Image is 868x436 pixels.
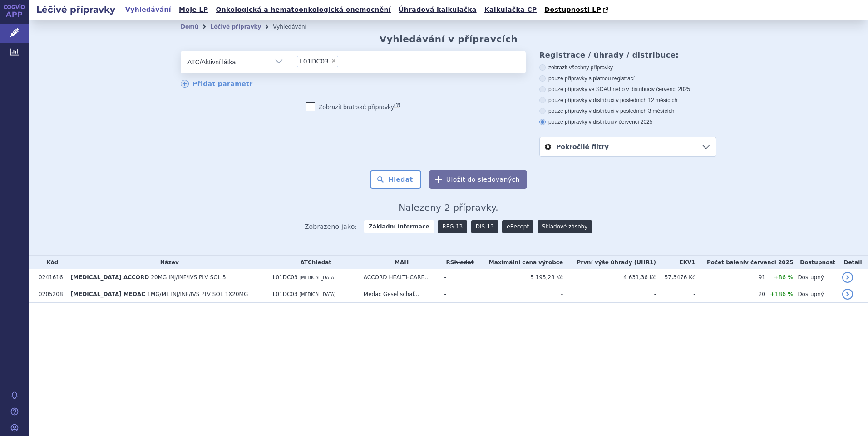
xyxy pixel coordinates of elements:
[838,256,868,269] th: Detail
[454,259,473,266] del: hledat
[842,289,853,300] a: detail
[71,274,149,281] span: [MEDICAL_DATA] ACCORD
[440,269,476,286] td: -
[34,286,66,303] td: 0205208
[359,286,440,303] td: Medac Gesellschaf...
[656,256,695,269] th: EKV1
[539,107,716,115] label: pouze přípravky v distribuci v posledních 3 měsících
[542,4,613,16] a: Dostupnosti LP
[563,256,656,269] th: První výše úhrady (UHR1)
[299,275,335,280] span: [MEDICAL_DATA]
[123,4,174,16] a: Vyhledávání
[359,256,440,269] th: MAH
[544,6,601,13] span: Dostupnosti LP
[793,286,838,303] td: Dostupný
[181,24,198,30] a: Domů
[273,274,298,281] span: L01DC03
[563,286,656,303] td: -
[652,86,690,92] span: v červenci 2025
[539,51,716,59] h3: Registrace / úhrady / distribuce:
[399,202,498,213] span: Nalezeny 2 přípravky.
[563,269,656,286] td: 4 631,36 Kč
[151,274,226,281] span: 20MG INJ/INF/IVS PLV SOL 5
[695,269,765,286] td: 91
[842,272,853,283] a: detail
[34,269,66,286] td: 0241616
[471,220,498,233] a: DIS-13
[213,4,394,16] a: Onkologická a hematoonkologická onemocnění
[34,256,66,269] th: Kód
[305,220,357,233] span: Zobrazeno jako:
[306,102,401,111] label: Zobrazit bratrské přípravky
[476,286,563,303] td: -
[300,58,329,64] span: L01DC03
[656,286,695,303] td: -
[380,34,518,44] h2: Vyhledávání v přípravcích
[268,256,359,269] th: ATC
[359,269,440,286] td: ACCORD HEALTHCARE...
[745,259,793,266] span: v červenci 2025
[273,20,318,34] li: Vyhledávání
[341,55,346,67] input: L01DC03
[438,220,467,233] a: REG-13
[695,286,765,303] td: 20
[774,274,793,281] span: +86 %
[476,256,563,269] th: Maximální cena výrobce
[539,97,716,104] label: pouze přípravky v distribuci v posledních 12 měsících
[364,220,434,233] strong: Základní informace
[71,291,146,297] span: [MEDICAL_DATA] MEDAC
[538,220,592,233] a: Skladové zásoby
[273,291,298,297] span: L01DC03
[476,269,563,286] td: 5 195,28 Kč
[539,75,716,82] label: pouze přípravky s platnou registrací
[793,269,838,286] td: Dostupný
[793,256,838,269] th: Dostupnost
[614,119,652,125] span: v červenci 2025
[454,259,473,266] a: vyhledávání neobsahuje žádnou platnou referenční skupinu
[370,170,421,189] button: Hledat
[502,220,533,233] a: eRecept
[540,137,716,156] a: Pokročilé filtry
[770,291,793,297] span: +186 %
[396,4,479,16] a: Úhradová kalkulačka
[482,4,540,16] a: Kalkulačka CP
[440,286,476,303] td: -
[539,64,716,71] label: zobrazit všechny přípravky
[66,256,268,269] th: Název
[539,86,716,93] label: pouze přípravky ve SCAU nebo v distribuci
[539,118,716,126] label: pouze přípravky v distribuci
[181,80,253,88] a: Přidat parametr
[312,259,331,266] a: hledat
[429,170,527,189] button: Uložit do sledovaných
[147,291,248,297] span: 1MG/ML INJ/INF/IVS PLV SOL 1X20MG
[440,256,476,269] th: RS
[695,256,794,269] th: Počet balení
[176,4,211,16] a: Moje LP
[656,269,695,286] td: 57,3476 Kč
[394,102,400,108] abbr: (?)
[331,58,336,63] span: ×
[299,292,335,297] span: [MEDICAL_DATA]
[210,24,261,30] a: Léčivé přípravky
[29,3,123,16] h2: Léčivé přípravky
